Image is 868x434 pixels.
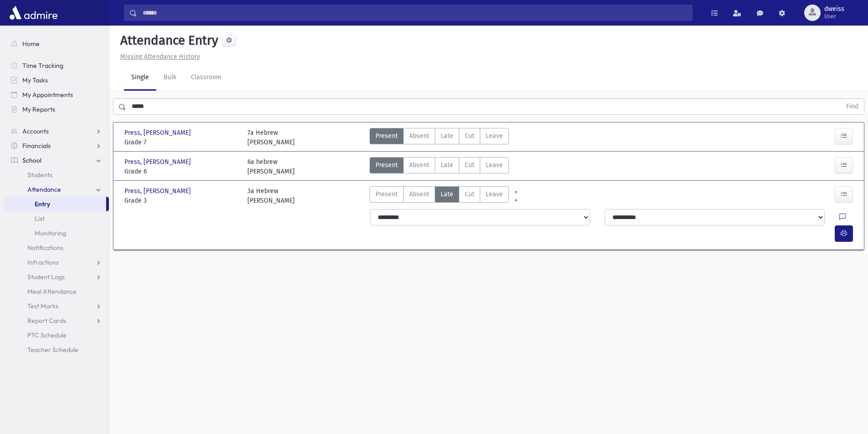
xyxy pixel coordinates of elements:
[124,196,238,205] span: Grade 3
[4,168,109,182] a: Students
[22,105,55,113] span: My Reports
[4,36,109,51] a: Home
[4,342,109,357] a: Teacher Schedule
[124,65,156,91] a: Single
[486,189,503,199] span: Leave
[4,58,109,73] a: Time Tracking
[441,131,453,141] span: Late
[486,131,503,141] span: Leave
[27,287,77,296] span: Meal Attendance
[4,328,109,342] a: PTC Schedule
[124,128,193,138] span: Press, [PERSON_NAME]
[4,182,109,197] a: Attendance
[137,5,692,21] input: Search
[4,124,109,138] a: Accounts
[156,65,184,91] a: Bulk
[35,200,50,208] span: Entry
[375,131,398,141] span: Present
[124,186,193,196] span: Press, [PERSON_NAME]
[441,189,453,199] span: Late
[4,270,109,284] a: Student Logs
[27,302,58,310] span: Test Marks
[4,102,109,117] a: My Reports
[4,197,106,211] a: Entry
[27,185,61,194] span: Attendance
[35,229,66,237] span: Monitoring
[124,157,193,167] span: Press, [PERSON_NAME]
[4,255,109,270] a: Infractions
[375,160,398,170] span: Present
[841,99,864,114] button: Find
[247,128,295,147] div: 7a Hebrew [PERSON_NAME]
[22,127,49,135] span: Accounts
[27,317,66,325] span: Report Cards
[27,346,78,354] span: Teacher Schedule
[465,189,474,199] span: Cut
[22,76,48,84] span: My Tasks
[409,160,429,170] span: Absent
[22,156,41,164] span: School
[4,299,109,313] a: Test Marks
[370,157,509,176] div: AttTypes
[409,189,429,199] span: Absent
[22,91,73,99] span: My Appointments
[7,4,60,22] img: AdmirePro
[465,131,474,141] span: Cut
[247,186,295,205] div: 3a Hebrew [PERSON_NAME]
[184,65,229,91] a: Classroom
[27,244,63,252] span: Notifications
[117,53,200,61] a: Missing Attendance History
[441,160,453,170] span: Late
[4,73,109,87] a: My Tasks
[35,214,45,223] span: List
[22,40,40,48] span: Home
[120,53,200,61] u: Missing Attendance History
[124,138,238,147] span: Grade 7
[4,313,109,328] a: Report Cards
[824,13,844,20] span: User
[409,131,429,141] span: Absent
[117,33,218,48] h5: Attendance Entry
[4,87,109,102] a: My Appointments
[824,5,844,13] span: dweiss
[27,171,52,179] span: Students
[27,258,59,266] span: Infractions
[27,273,65,281] span: Student Logs
[486,160,503,170] span: Leave
[375,189,398,199] span: Present
[370,128,509,147] div: AttTypes
[22,142,51,150] span: Financials
[4,138,109,153] a: Financials
[22,61,63,70] span: Time Tracking
[4,226,109,240] a: Monitoring
[4,153,109,168] a: School
[247,157,295,176] div: 6a hebrew [PERSON_NAME]
[27,331,67,339] span: PTC Schedule
[4,284,109,299] a: Meal Attendance
[465,160,474,170] span: Cut
[4,211,109,226] a: List
[4,240,109,255] a: Notifications
[370,186,509,205] div: AttTypes
[124,167,238,176] span: Grade 6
